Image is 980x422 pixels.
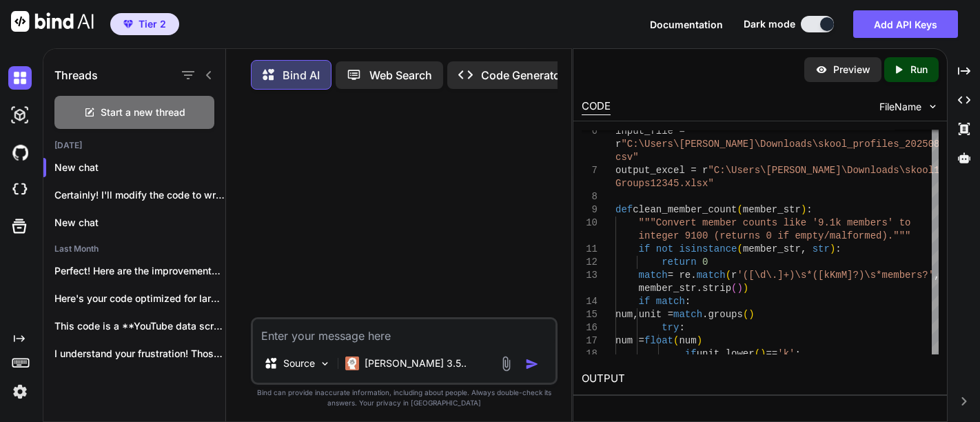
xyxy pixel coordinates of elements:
span: : [680,322,685,333]
div: 16 [582,321,598,334]
span: = re. [668,270,697,281]
span: r [731,270,737,281]
span: def [615,204,633,215]
span: ) [697,335,702,346]
span: ) [760,348,766,359]
span: ) [801,204,806,215]
span: Start a new thread [101,105,185,119]
h2: OUTPUT [573,363,947,395]
span: == [766,348,778,359]
span: unit = [639,309,673,320]
div: 17 [582,334,598,348]
img: settings [8,380,32,403]
span: output_excel = r [615,165,708,176]
p: Perfect! Here are the improvements you requested:... [54,264,225,278]
span: if [639,296,651,307]
p: This code is a **YouTube data scraper**... [54,319,225,333]
div: 9 [582,203,598,217]
span: ( [755,348,760,359]
span: str [813,243,830,254]
span: : [795,348,801,359]
div: 7 [582,164,598,177]
h1: Threads [54,67,98,83]
h2: [DATE] [43,140,225,151]
button: premiumTier 2 [110,13,179,35]
p: Bind AI [283,67,320,83]
p: Code Generator [481,67,564,83]
span: ( [737,204,743,215]
span: , [633,309,639,320]
span: ) [830,243,835,254]
span: unit.lower [697,348,755,359]
p: Bind can provide inaccurate information, including about people. Always double-check its answers.... [251,388,557,408]
span: integer 9100 (returns 0 if empty/malformed).""" [639,230,911,241]
div: 10 [582,217,598,230]
span: "C:\Users\[PERSON_NAME]\Downloads\skool1\Skool [708,165,974,176]
p: I understand your frustration! Those timeout warnings... [54,347,225,361]
span: isinstance [680,243,737,254]
span: ) [743,283,748,294]
h2: Last Month [43,243,225,254]
p: Run [910,63,928,77]
div: 12 [582,256,598,269]
img: chevron down [927,101,939,112]
div: CODE [582,99,611,115]
span: member_str [743,243,801,254]
img: githubDark [8,141,32,164]
p: Here's your code optimized for large datasets... [54,292,225,305]
span: float [644,335,673,346]
img: cloudideIcon [8,178,32,201]
span: 0 [702,257,708,268]
span: ) [749,309,755,320]
span: if [685,348,697,359]
img: icon [525,357,539,371]
span: ( [731,283,737,294]
span: match [656,296,685,307]
p: Preview [833,63,870,77]
p: New chat [54,161,225,174]
span: match [639,270,668,281]
div: 18 [582,348,598,361]
span: "C:\Users\[PERSON_NAME]\Downloads\skool_profiles_20250824 [622,139,952,150]
img: Pick Models [319,358,331,370]
img: preview [815,63,828,76]
span: ( [673,335,679,346]
img: darkChat [8,66,32,90]
p: Certainly! I'll modify the code to write... [54,188,225,202]
span: num [680,335,697,346]
img: attachment [498,356,514,372]
span: """Convert member counts like '9.1k members' to [639,217,911,228]
span: match [673,309,702,320]
button: Documentation [650,17,723,32]
span: match [697,270,726,281]
span: : [685,296,691,307]
span: : [836,243,841,254]
p: Web Search [369,67,432,83]
span: Dark mode [744,17,795,31]
img: Bind AI [11,11,94,32]
span: 'k' [778,348,795,359]
span: input_file = [615,125,685,137]
span: if [639,243,651,254]
span: .groups [702,309,743,320]
div: 14 [582,295,598,308]
p: New chat [54,216,225,230]
span: try [662,322,680,333]
p: Source [283,356,315,370]
span: FileName [879,100,921,114]
img: Claude 3.5 Sonnet [345,356,359,370]
span: , [801,243,806,254]
span: Documentation [650,19,723,30]
span: return [662,257,697,268]
span: ( [743,309,748,320]
span: Groups12345.xlsx" [615,178,714,189]
span: not [656,243,673,254]
span: ) [737,283,743,294]
button: Add API Keys [853,10,958,38]
span: csv" [615,152,639,163]
div: 15 [582,308,598,321]
span: : [807,204,813,215]
div: 11 [582,243,598,256]
span: clean_member_count [633,204,737,215]
span: member_str.strip [639,283,731,294]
